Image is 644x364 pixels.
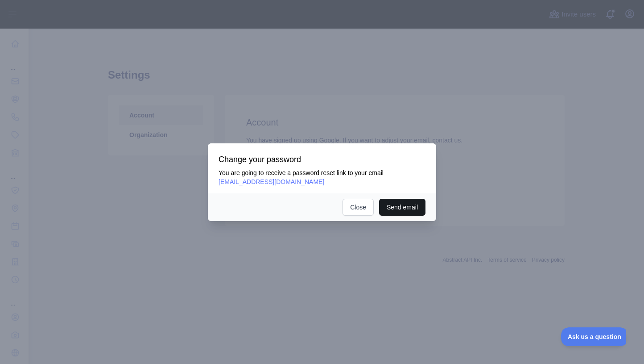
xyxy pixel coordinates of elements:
button: Close [343,199,374,216]
p: You are going to receive a password reset link to your email [219,168,425,186]
span: [EMAIL_ADDRESS][DOMAIN_NAME] [219,178,324,185]
button: Send email [379,199,425,216]
iframe: Toggle Customer Support [561,327,626,346]
h3: Change your password [219,154,425,165]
